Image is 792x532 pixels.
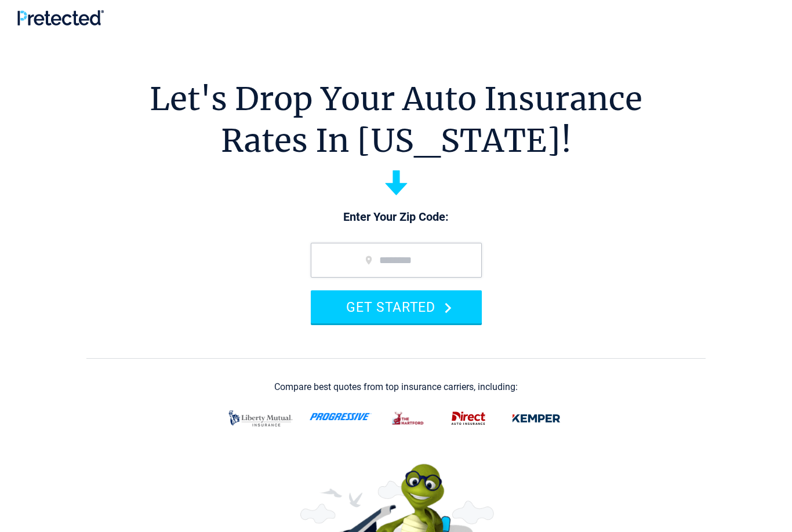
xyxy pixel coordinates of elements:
img: thehartford [386,406,431,431]
img: liberty [226,405,296,432]
button: GET STARTED [311,290,482,323]
img: progressive [310,413,372,421]
img: Pretected Logo [17,10,104,25]
h1: Let's Drop Your Auto Insurance Rates In [US_STATE]! [150,78,642,162]
div: Compare best quotes from top insurance carriers, including: [274,382,518,392]
img: direct [445,406,492,431]
input: zip code [311,243,482,278]
p: Enter Your Zip Code: [299,209,493,225]
img: kemper [506,406,567,431]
